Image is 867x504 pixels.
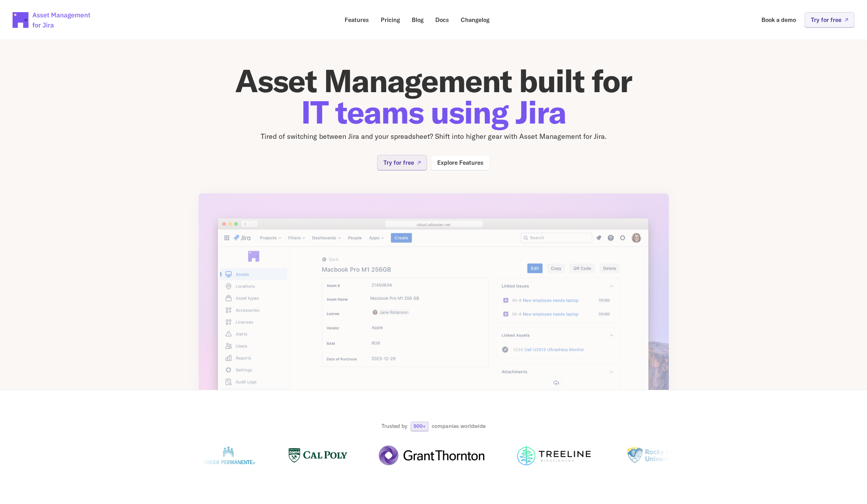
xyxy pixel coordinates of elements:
[761,17,796,23] p: Book a demo
[383,160,414,166] p: Try for free
[811,17,841,23] p: Try for free
[198,131,669,142] p: Tired of switching between Jira and your spreadsheet? Shift into higher gear with Asset Managemen...
[406,12,429,27] a: Blog
[345,17,369,23] p: Features
[202,446,257,465] img: Logo
[432,422,486,430] p: companies worldwide
[414,424,425,429] p: 500+
[198,193,669,432] img: App
[381,422,407,430] p: Trusted by
[288,446,347,465] img: Logo
[375,12,405,27] a: Pricing
[339,12,374,27] a: Features
[756,12,801,27] a: Book a demo
[198,65,669,128] h1: Asset Management built for
[805,12,854,27] a: Try for free
[412,17,423,23] p: Blog
[437,160,484,166] p: Explore Features
[516,446,592,465] img: Logo
[435,17,449,23] p: Docs
[301,92,566,132] span: IT teams using Jira
[455,12,495,27] a: Changelog
[431,155,490,170] a: Explore Features
[377,155,427,170] a: Try for free
[381,17,400,23] p: Pricing
[461,17,489,23] p: Changelog
[430,12,454,27] a: Docs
